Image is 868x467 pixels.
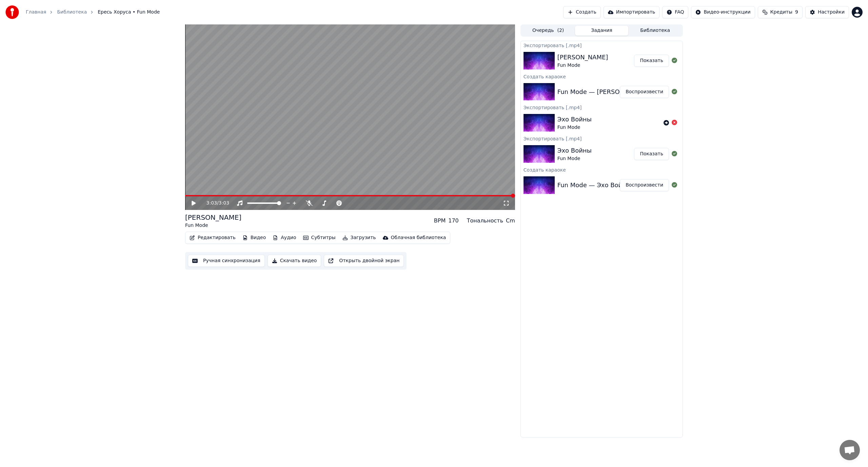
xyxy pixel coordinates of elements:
[575,26,629,36] button: Задания
[391,234,446,241] div: Облачная библиотека
[521,41,683,49] div: Экспортировать [.mp4]
[300,233,338,242] button: Субтитры
[805,6,849,18] button: Настройки
[691,6,755,18] button: Видео-инструкции
[662,6,688,18] button: FAQ
[26,9,160,16] nav: breadcrumb
[521,26,575,36] button: Очередь
[467,217,503,225] div: Тональность
[185,222,241,229] div: Fun Mode
[268,255,321,267] button: Скачать видео
[506,217,515,225] div: Cm
[634,148,669,160] button: Показать
[206,200,217,207] span: 3:03
[770,9,792,16] span: Кредиты
[240,233,269,242] button: Видео
[840,440,860,460] div: Открытый чат
[521,103,683,111] div: Экспортировать [.mp4]
[187,233,238,242] button: Редактировать
[557,53,608,62] div: [PERSON_NAME]
[620,179,669,191] button: Воспроизвести
[557,62,608,69] div: Fun Mode
[219,200,229,207] span: 3:03
[324,255,404,267] button: Открыть двойной экран
[557,155,592,162] div: Fun Mode
[448,217,459,225] div: 170
[26,9,46,16] a: Главная
[557,180,631,190] div: Fun Mode — Эхо Войны
[557,27,564,34] span: ( 2 )
[206,200,223,207] div: /
[57,9,87,16] a: Библиотека
[5,5,19,19] img: youka
[98,9,160,16] span: Ересь Хоруса • Fun Mode
[521,134,683,142] div: Экспортировать [.mp4]
[434,217,446,225] div: BPM
[634,55,669,67] button: Показать
[604,6,660,18] button: Импортировать
[557,87,715,97] div: Fun Mode — [PERSON_NAME] (Warhammer 40 000)
[521,166,683,174] div: Создать караоке
[270,233,299,242] button: Аудио
[557,124,592,131] div: Fun Mode
[188,255,265,267] button: Ручная синхронизация
[628,26,682,36] button: Библиотека
[557,146,592,155] div: Эхо Войны
[818,9,845,16] div: Настройки
[340,233,379,242] button: Загрузить
[563,6,600,18] button: Создать
[758,6,803,18] button: Кредиты9
[795,9,798,16] span: 9
[620,86,669,98] button: Воспроизвести
[521,72,683,80] div: Создать караоке
[557,115,592,124] div: Эхо Войны
[185,213,241,222] div: [PERSON_NAME]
